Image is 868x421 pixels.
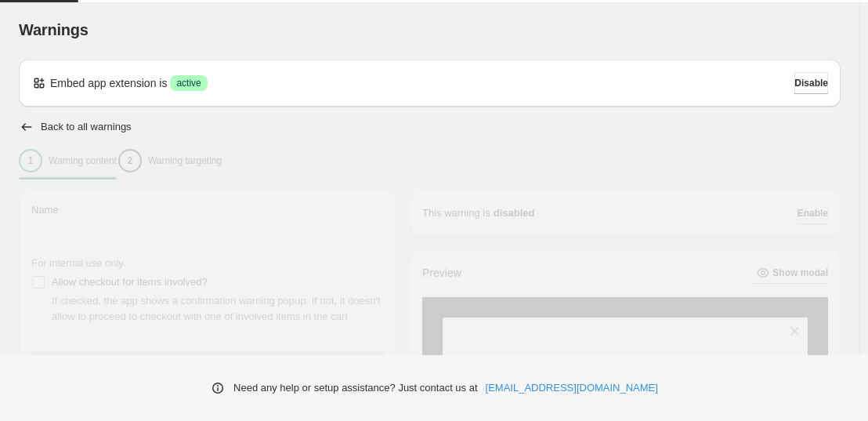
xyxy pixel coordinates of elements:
[794,77,828,89] span: Disable
[176,77,201,89] span: active
[19,21,89,38] span: Warnings
[486,380,658,396] a: [EMAIL_ADDRESS][DOMAIN_NAME]
[41,121,132,133] h2: Back to all warnings
[794,72,828,94] button: Disable
[50,75,167,91] p: Embed app extension is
